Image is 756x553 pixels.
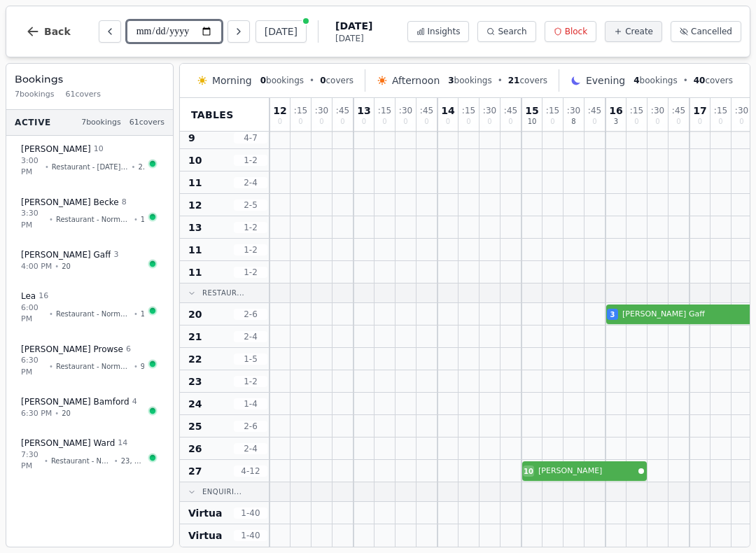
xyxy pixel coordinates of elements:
span: 0 [382,118,386,125]
span: 3:30 PM [21,208,46,231]
span: 21 [188,330,202,344]
span: 0 [698,118,702,125]
button: [PERSON_NAME] Gaff34:00 PM•20 [12,241,167,280]
span: 0 [446,118,450,125]
span: 3:00 PM [21,155,42,178]
button: Cancelled [671,21,741,42]
span: [PERSON_NAME] Gaff [21,249,111,260]
span: 4 [132,396,137,408]
span: • [55,408,59,419]
span: • [45,162,49,172]
span: 4:00 PM [21,261,52,273]
span: 23, 22, 24 [121,456,144,466]
span: 8 [122,197,127,209]
span: 0 [298,118,302,125]
span: Virtua [188,506,222,520]
span: 2 - 4 [234,443,267,454]
span: : 30 [483,106,496,115]
button: Previous day [99,20,121,43]
span: 0 [424,118,428,125]
span: 4 [633,76,639,85]
span: Afternoon [392,73,440,87]
span: • [498,75,503,86]
span: • [114,456,118,466]
span: Restaurant - Normal Menu [56,309,131,319]
span: [PERSON_NAME] Prowse [21,344,123,355]
span: • [49,361,53,372]
span: 23 [188,374,202,388]
span: 0 [319,118,323,125]
span: 0 [655,118,659,125]
span: 8 [571,118,575,125]
button: Lea 166:00 PM•Restaurant - Normal Menu•1 [12,283,167,333]
span: 3 [614,118,618,125]
span: 1 - 2 [234,267,267,278]
span: : 15 [714,106,727,115]
span: Virtua [188,528,222,542]
span: 4 - 12 [234,465,267,477]
span: 20 [62,408,71,419]
span: 7 bookings [81,117,121,129]
span: Back [44,27,71,36]
span: • [44,456,48,466]
span: • [134,309,138,319]
h3: Bookings [15,72,164,86]
span: 1 - 5 [234,353,267,365]
span: Cancelled [691,26,732,37]
span: [PERSON_NAME] [21,143,91,155]
span: : 45 [588,106,601,115]
span: bookings [633,75,677,86]
span: 27 [138,162,144,172]
span: Evening [586,73,625,87]
span: [PERSON_NAME] Bamford [21,396,129,407]
span: 0 [403,118,407,125]
span: Search [498,26,526,37]
span: 0 [508,118,512,125]
span: : 30 [651,106,664,115]
button: [PERSON_NAME] Becke83:30 PM•Restaurant - Normal Menu•1 [12,189,167,239]
span: 1 - 2 [234,155,267,166]
span: : 30 [567,106,580,115]
span: Block [565,26,587,37]
span: : 30 [735,106,748,115]
span: 24 [188,397,202,411]
span: 4 - 7 [234,132,267,143]
span: 0 [260,76,266,85]
span: Lea [21,290,36,302]
span: 16 [609,106,622,115]
button: [PERSON_NAME] Bamford46:30 PM•20 [12,388,167,427]
span: [PERSON_NAME] Becke [21,197,119,208]
span: 10 [524,466,533,477]
button: [PERSON_NAME] Ward147:30 PM•Restaurant - Normal Menu•23, 22, 24 [12,430,167,480]
span: 0 [320,76,325,85]
span: 1 - 4 [234,398,267,409]
button: [PERSON_NAME] 103:00 PM•Restaurant - [DATE] Lunch Menu•27 [12,136,167,186]
span: 13 [188,220,202,234]
span: 1 - 40 [234,530,267,541]
button: Block [545,21,596,42]
span: • [49,309,53,319]
span: 0 [634,118,638,125]
span: 0 [340,118,344,125]
span: 25 [188,419,202,433]
span: 11 [188,265,202,279]
span: 2 - 5 [234,199,267,211]
span: 12 [273,106,286,115]
span: Restaurant - Normal Menu [51,456,111,466]
span: 26 [188,442,202,456]
span: Restaurant - Normal Menu [56,214,131,225]
span: [PERSON_NAME] [538,465,636,477]
span: 2 - 6 [234,421,267,432]
button: Search [477,21,535,42]
button: Create [605,21,662,42]
span: 0 [550,118,554,125]
span: : 15 [630,106,643,115]
span: 2 - 6 [234,309,267,320]
span: 40 [694,76,706,85]
span: 61 covers [129,117,164,129]
span: Create [625,26,653,37]
span: [DATE] [335,33,372,44]
span: : 45 [672,106,685,115]
span: 3 [610,309,615,320]
span: 14 [118,437,127,449]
